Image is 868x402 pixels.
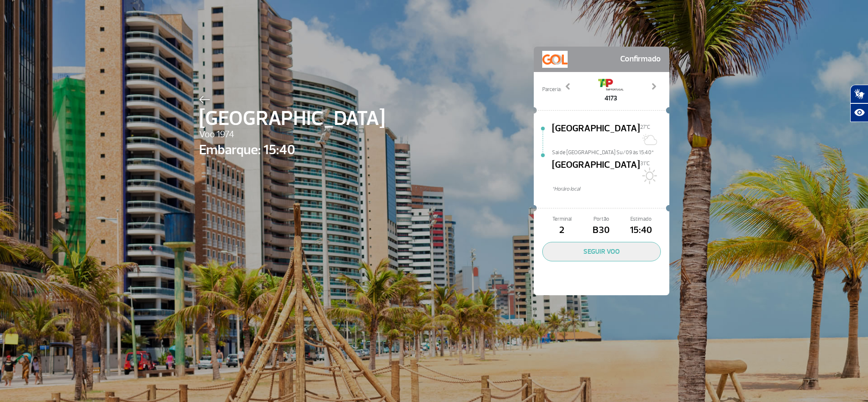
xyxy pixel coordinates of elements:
[640,160,650,167] span: 31°C
[582,223,621,238] span: B30
[199,128,385,142] span: Voo 1974
[582,215,621,223] span: Portão
[598,93,624,103] span: 4173
[552,185,669,193] span: *Horáro local
[542,242,661,261] button: SEGUIR VOO
[621,223,660,238] span: 15:40
[620,51,661,68] span: Confirmado
[640,124,650,130] span: 27°C
[850,85,868,103] button: Abrir tradutor de língua de sinais.
[621,215,660,223] span: Estimado
[542,86,561,94] span: Parceria:
[552,149,669,155] span: Sai de [GEOGRAPHIC_DATA] Su/09 às 15:40*
[542,215,582,223] span: Terminal
[850,85,868,122] div: Plugin de acessibilidade da Hand Talk.
[542,223,582,238] span: 2
[199,140,385,160] span: Embarque: 15:40
[552,122,640,149] span: [GEOGRAPHIC_DATA]
[199,103,385,134] span: [GEOGRAPHIC_DATA]
[640,131,657,148] img: Sol com muitas nuvens
[552,158,640,185] span: [GEOGRAPHIC_DATA]
[640,167,657,184] img: Sol
[850,103,868,122] button: Abrir recursos assistivos.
